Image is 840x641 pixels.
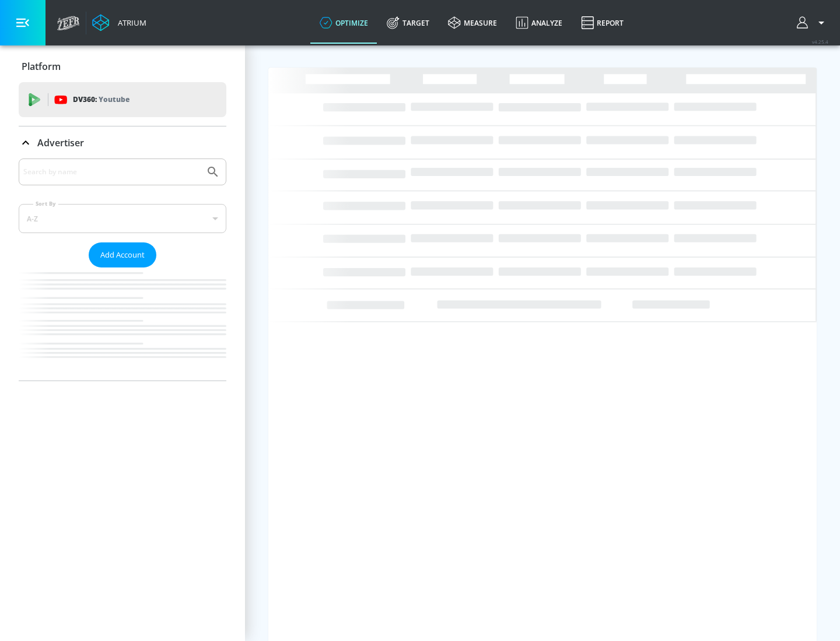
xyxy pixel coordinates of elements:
p: Youtube [99,93,129,105]
div: DV360: Youtube [19,82,226,117]
p: DV360: [73,93,129,106]
div: Atrium [113,17,146,28]
div: Platform [19,50,226,83]
p: Advertiser [37,136,84,149]
a: Target [377,2,439,44]
a: optimize [310,2,377,44]
span: v 4.25.4 [812,38,828,45]
p: Platform [22,60,61,73]
span: Add Account [100,248,145,262]
a: Atrium [92,14,146,31]
input: Search by name [23,164,200,179]
button: Add Account [89,242,156,267]
a: Analyze [506,2,572,44]
div: Advertiser [19,159,226,381]
div: Advertiser [19,126,226,159]
a: Report [572,2,633,44]
div: A-Z [19,204,226,233]
a: measure [439,2,506,44]
nav: list of Advertiser [19,267,226,381]
label: Sort By [33,200,58,207]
